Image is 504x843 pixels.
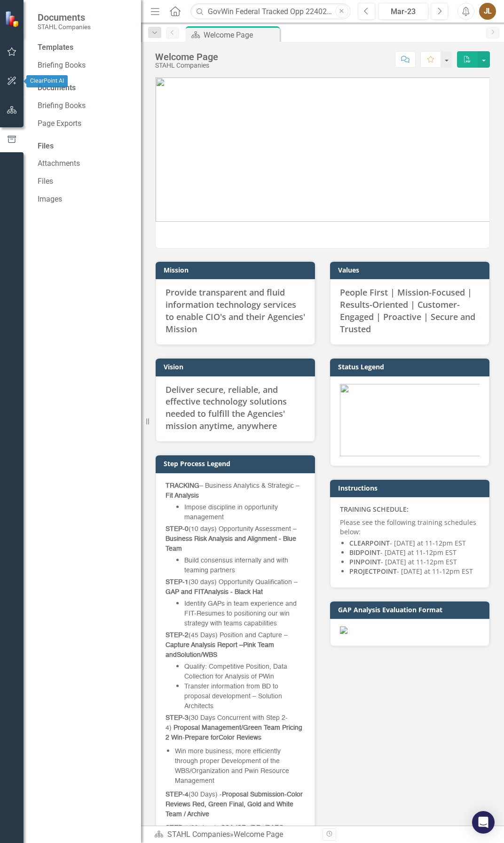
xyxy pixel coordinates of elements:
[165,536,296,552] strong: Business Risk Analysis and Alignment - Blue Team
[338,266,485,273] h3: Values
[222,791,287,798] strong: Proposal Submission-
[378,3,428,20] button: Mar-23
[38,118,132,129] a: Page Exports
[38,101,132,111] a: Briefing Books
[185,734,219,741] strong: Prepare for
[156,78,489,222] img: image%20v4.png
[165,589,204,595] strong: GAP and FIT
[340,505,409,514] strong: TRAINING SCHEDULE:
[26,75,68,87] div: ClearPoint AI
[165,579,298,595] span: (30 days) Opportunity Qualification –
[38,12,91,23] span: Documents
[338,484,485,492] h3: Instructions
[165,287,305,334] span: Provide transparent and fluid information technology services to enable CIO's and their Agencies'...
[165,715,302,741] span: -
[165,715,288,731] span: 30 Days Concurrent with Step 2-4
[175,748,289,784] span: Win more business, more efficiently through proper Development of the WBS/Organization and Pwin R...
[155,52,218,62] div: Welcome Page
[165,791,189,798] strong: STEP-4
[349,557,381,566] strong: PINPOINT
[165,384,287,431] span: Deliver secure, reliable, and effective technology solutions needed to fulfill the Agencies' miss...
[38,60,132,71] a: Briefing Books
[154,829,315,840] div: »
[349,567,397,576] strong: PROJECTPOINT
[38,83,132,94] div: Documents
[340,516,480,537] p: Please see the following training schedules below:
[184,663,287,680] span: Qualify: Competitive Position, Data Collection for Analysis of PWin
[221,825,237,831] strong: SSA /
[165,526,189,532] strong: STEP-0
[38,141,132,152] div: Files
[472,811,495,834] div: Open Intercom Messenger
[169,725,172,731] span: )
[349,548,480,557] li: - [DATE] at 11-12pm EST
[204,29,277,41] div: Welcome Page
[184,557,288,574] span: Build consensus internally and with teaming partners
[165,642,274,658] strong: Pink Team and
[340,626,480,634] img: mceclip0%20v42.png
[338,363,485,370] h3: Status Legend
[165,579,189,585] strong: STEP-1
[189,715,191,721] span: (
[349,539,390,547] strong: CLEARPOINT
[155,62,218,69] div: STAHL Companies
[164,266,310,273] h3: Mission
[165,825,189,831] strong: STEP-5
[349,567,480,576] li: - [DATE] at 11-12pm EST
[165,483,299,499] span: – Business Analytics & Strategic –
[165,791,303,818] strong: Color Reviews Red, Green Final, Gold and White Team / Archive
[165,715,189,721] strong: STEP-3
[38,158,132,169] a: Attachments
[349,548,380,557] strong: BIDPOINT
[38,42,132,53] div: Templates
[5,11,21,27] img: ClearPoint Strategy
[340,287,475,334] span: People First | Mission-Focused | Results-Oriented | Customer-Engaged | Proactive | Secure and Tru...
[38,23,91,31] small: STAHL Companies
[165,791,303,818] span: (30 Days) -
[165,492,199,499] strong: Fit Analysis
[165,632,288,648] span: Position and Capture –
[164,460,310,467] h3: Step Process Legend
[177,652,217,658] strong: Solution/WBS
[184,683,282,710] span: Transfer information from BD to proposal development – Solution Architects
[165,725,302,741] strong: Proposal Management/Green Team Pricing 2 Win
[338,606,485,613] h3: GAP Analysis Evaluation Format
[165,642,237,648] strong: Capture Analysis Report
[349,557,480,567] li: - [DATE] at 11-12pm EST
[167,830,230,839] a: STAHL Companies
[349,539,480,548] li: - [DATE] at 11-12pm EST
[479,3,496,20] button: JL
[184,504,278,521] span: Impose discipline in opportunity management
[164,363,310,370] h3: Vision
[38,194,132,205] a: Images
[190,3,351,20] input: Search ClearPoint...
[189,632,218,639] span: (45 Days)
[340,384,480,456] img: image%20v3.png
[165,483,199,489] strong: TRACKING
[184,601,297,627] span: Identify GAPs in team experience and FIT-Resumes to positioning our win strategy with teams capab...
[165,526,297,552] span: (10 days) Opportunity Assessment –
[239,642,243,648] strong: –
[165,632,189,639] strong: STEP-2
[219,734,261,741] strong: Color Reviews
[38,176,132,187] a: Files
[381,6,425,17] div: Mar-23
[234,830,283,839] div: Welcome Page
[204,589,263,595] strong: Analysis - Black Hat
